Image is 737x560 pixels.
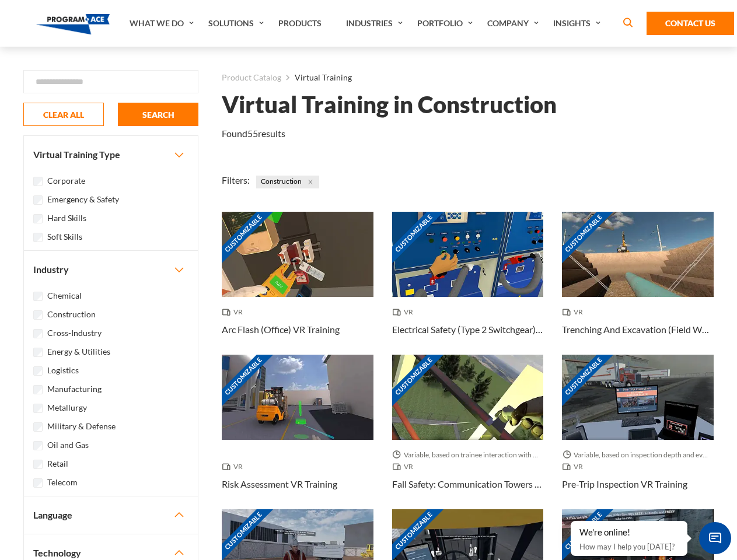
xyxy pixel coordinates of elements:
[24,496,198,534] button: Language
[281,70,352,85] li: Virtual Training
[47,174,85,187] label: Corporate
[33,233,43,242] input: Soft Skills
[47,439,89,452] label: Oil and Gas
[222,355,373,509] a: Customizable Thumbnail - Risk Assessment VR Training VR Risk Assessment VR Training
[562,449,714,461] span: Variable, based on inspection depth and event interaction.
[562,323,714,337] h3: Trenching And Excavation (Field Work) VR Training
[33,195,43,205] input: Emergency & Safety
[392,323,544,337] h3: Electrical Safety (Type 2 Switchgear) VR Training
[699,522,731,554] span: Chat Widget
[24,136,198,173] button: Virtual Training Type
[47,327,102,339] label: Cross-Industry
[33,214,43,223] input: Hard Skills
[562,477,687,491] h3: Pre-Trip Inspection VR Training
[47,420,116,433] label: Military & Defense
[579,527,679,538] div: We're online!
[392,449,544,461] span: Variable, based on trainee interaction with each section.
[222,461,247,473] span: VR
[47,457,68,470] label: Retail
[222,127,285,141] p: Found results
[47,476,78,489] label: Telecom
[47,345,110,358] label: Energy & Utilities
[392,461,418,473] span: VR
[579,540,679,554] p: How may I help you [DATE]?
[47,212,86,225] label: Hard Skills
[392,477,544,491] h3: Fall Safety: Communication Towers VR Training
[24,251,198,288] button: Industry
[33,478,43,488] input: Telecom
[222,70,281,85] a: Product Catalog
[33,310,43,320] input: Construction
[33,404,43,413] input: Metallurgy
[47,401,87,414] label: Metallurgy
[222,323,340,337] h3: Arc Flash (Office) VR Training
[392,306,418,318] span: VR
[562,355,714,509] a: Customizable Thumbnail - Pre-Trip Inspection VR Training Variable, based on inspection depth and ...
[33,441,43,450] input: Oil and Gas
[304,176,317,188] button: Close
[256,176,319,188] span: Construction
[47,193,119,206] label: Emergency & Safety
[647,12,734,35] a: Contact Us
[562,461,588,473] span: VR
[47,289,82,302] label: Chemical
[222,70,714,85] nav: breadcrumb
[562,212,714,355] a: Customizable Thumbnail - Trenching And Excavation (Field Work) VR Training VR Trenching And Excav...
[562,306,588,318] span: VR
[33,348,43,357] input: Energy & Utilities
[33,385,43,394] input: Manufacturing
[222,306,247,318] span: VR
[33,460,43,469] input: Retail
[47,230,82,243] label: Soft Skills
[392,212,544,355] a: Customizable Thumbnail - Electrical Safety (Type 2 Switchgear) VR Training VR Electrical Safety (...
[33,366,43,376] input: Logistics
[222,477,337,491] h3: Risk Assessment VR Training
[33,292,43,301] input: Chemical
[47,364,79,377] label: Logistics
[247,128,258,139] em: 55
[392,355,544,509] a: Customizable Thumbnail - Fall Safety: Communication Towers VR Training Variable, based on trainee...
[33,329,43,338] input: Cross-Industry
[23,103,104,126] button: CLEAR ALL
[47,383,102,395] label: Manufacturing
[33,177,43,186] input: Corporate
[36,14,110,34] img: Program-Ace
[222,174,250,185] span: Filters:
[47,308,96,321] label: Construction
[222,94,557,115] h1: Virtual Training in Construction
[33,422,43,432] input: Military & Defense
[222,212,373,355] a: Customizable Thumbnail - Arc Flash (Office) VR Training VR Arc Flash (Office) VR Training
